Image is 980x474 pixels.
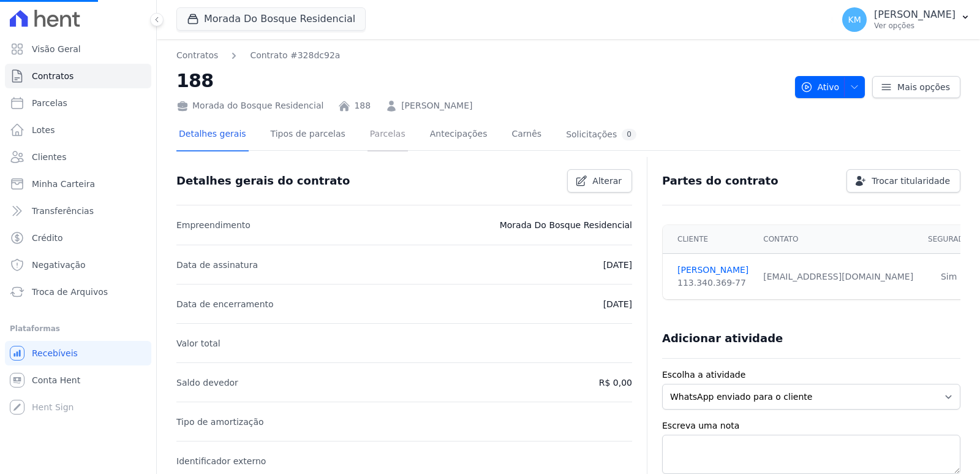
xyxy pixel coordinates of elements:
[250,49,340,62] a: Contrato #328dc92a
[32,124,55,136] span: Lotes
[176,67,785,94] h2: 188
[846,169,960,193] a: Trocar titularidade
[874,21,956,31] p: Ver opções
[32,286,108,298] span: Troca de Arquivos
[5,199,151,223] a: Transferências
[367,119,408,151] a: Parcelas
[563,119,639,151] a: Solicitações0
[5,91,151,115] a: Parcelas
[921,254,977,300] td: Sim
[176,218,251,232] p: Empreendimento
[872,76,960,98] a: Mais opções
[401,99,472,112] a: [PERSON_NAME]
[763,270,913,283] div: [EMAIL_ADDRESS][DOMAIN_NAME]
[176,49,218,62] a: Contratos
[5,368,151,392] a: Conta Hent
[5,145,151,169] a: Clientes
[176,258,258,272] p: Data de assinatura
[567,169,632,193] a: Alterar
[176,375,238,390] p: Saldo devedor
[176,119,249,151] a: Detalhes gerais
[176,49,785,62] nav: Breadcrumb
[428,119,490,151] a: Antecipações
[32,178,95,190] span: Minha Carteira
[874,9,956,21] p: [PERSON_NAME]
[603,258,632,272] p: [DATE]
[354,99,371,112] a: 188
[509,119,544,151] a: Carnês
[603,297,632,312] p: [DATE]
[662,331,783,346] h3: Adicionar atividade
[32,374,80,386] span: Conta Hent
[662,174,778,188] h3: Partes do contrato
[176,454,266,468] p: Identificador externo
[176,297,274,312] p: Data de encerramento
[176,415,264,429] p: Tipo de amortização
[566,129,636,140] div: Solicitações
[32,205,94,217] span: Transferências
[677,264,748,277] a: [PERSON_NAME]
[5,118,151,142] a: Lotes
[32,97,67,109] span: Parcelas
[897,81,950,93] span: Mais opções
[848,15,861,24] span: KM
[5,64,151,88] a: Contratos
[5,253,151,277] a: Negativação
[32,70,73,82] span: Contratos
[500,218,632,232] p: Morada Do Bosque Residencial
[5,37,151,61] a: Visão Geral
[662,419,960,432] label: Escreva uma nota
[176,99,323,112] div: Morada do Bosque Residencial
[176,336,221,351] p: Valor total
[176,49,340,62] nav: Breadcrumb
[832,2,980,37] button: KM [PERSON_NAME] Ver opções
[872,175,950,187] span: Trocar titularidade
[32,43,81,55] span: Visão Geral
[176,7,366,31] button: Morada Do Bosque Residencial
[268,119,348,151] a: Tipos de parcelas
[662,369,960,381] label: Escolha a atividade
[5,280,151,304] a: Troca de Arquivos
[32,259,86,271] span: Negativação
[5,226,151,250] a: Crédito
[5,172,151,196] a: Minha Carteira
[663,225,756,254] th: Cliente
[677,277,748,289] div: 113.340.369-77
[592,175,622,187] span: Alterar
[176,174,350,188] h3: Detalhes gerais do contrato
[10,321,146,336] div: Plataformas
[622,129,636,140] div: 0
[5,341,151,365] a: Recebíveis
[32,151,66,163] span: Clientes
[599,375,632,390] p: R$ 0,00
[756,225,921,254] th: Contato
[795,76,865,98] button: Ativo
[921,225,977,254] th: Segurado
[32,232,63,244] span: Crédito
[32,347,78,359] span: Recebíveis
[801,76,840,98] span: Ativo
